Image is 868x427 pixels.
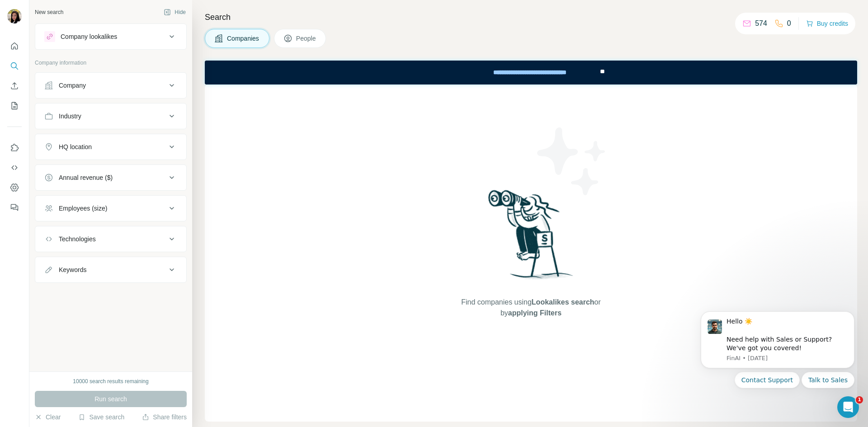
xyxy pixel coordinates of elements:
span: applying Filters [508,309,561,317]
button: Quick start [7,38,22,54]
span: Companies [227,34,260,43]
img: Surfe Illustration - Stars [531,121,613,202]
div: Annual revenue ($) [59,173,113,182]
button: Company lookalikes [35,26,186,47]
div: Company [59,81,86,90]
div: Company lookalikes [61,32,117,41]
button: My lists [7,98,22,114]
div: 10000 search results remaining [73,377,148,385]
button: Feedback [7,199,22,216]
div: Industry [59,112,81,121]
button: Annual revenue ($) [35,167,186,188]
p: 0 [787,18,791,29]
p: 574 [755,18,767,29]
p: Company information [35,59,187,67]
button: Search [7,58,22,74]
span: Find companies using or by [458,297,603,319]
div: New search [35,8,63,16]
button: Employees (size) [35,197,186,219]
button: Use Surfe API [7,160,22,176]
img: Avatar [7,9,22,23]
button: Use Surfe on LinkedIn [7,140,22,156]
div: HQ location [59,142,92,151]
iframe: Banner [205,61,857,84]
span: Lookalikes search [532,298,594,306]
span: People [296,34,317,43]
div: Technologies [59,235,96,244]
iframe: Intercom notifications message [687,300,868,422]
button: Hide [157,5,192,19]
iframe: Intercom live chat [837,396,859,418]
div: Employees (size) [59,204,107,213]
button: Share filters [142,413,187,422]
button: Clear [35,413,61,422]
button: Technologies [35,228,186,250]
h4: Search [205,11,857,23]
button: Industry [35,105,186,127]
span: 1 [856,396,863,404]
button: Keywords [35,259,186,281]
button: Enrich CSV [7,78,22,94]
button: Dashboard [7,179,22,196]
button: Save search [78,413,124,422]
div: Keywords [59,265,86,274]
img: Surfe Illustration - Woman searching with binoculars [484,188,578,288]
button: Buy credits [806,17,848,30]
button: Company [35,75,186,96]
button: HQ location [35,136,186,158]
